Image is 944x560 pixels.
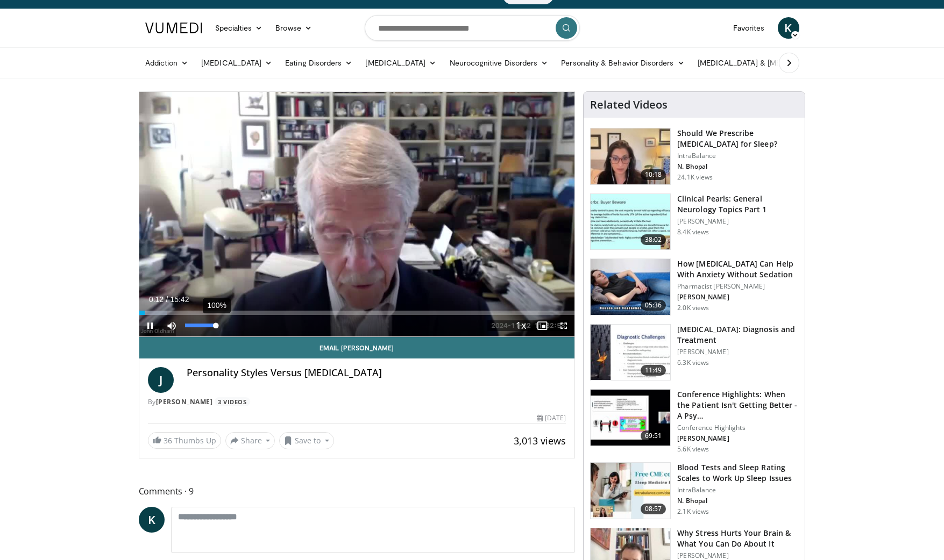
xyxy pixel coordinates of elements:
div: [DATE] [537,413,566,423]
p: N. Bhopal [677,162,798,171]
span: 15:42 [170,295,189,304]
a: 36 Thumbs Up [148,432,221,449]
h4: Personality Styles Versus [MEDICAL_DATA] [187,367,566,379]
span: 3,013 views [514,434,566,447]
button: Share [225,432,275,449]
a: Neurocognitive Disorders [443,52,555,74]
button: Enable picture-in-picture mode [531,315,553,336]
h4: Related Videos [590,98,668,111]
p: 8.4K views [677,228,709,236]
button: Pause [139,315,161,336]
img: 7bfe4765-2bdb-4a7e-8d24-83e30517bd33.150x105_q85_crop-smart_upscale.jpg [591,259,670,315]
a: Browse [269,17,318,39]
input: Search topics, interventions [365,15,580,41]
p: 2.1K views [677,507,709,516]
p: 5.6K views [677,445,709,454]
a: 69:51 Conference Highlights: When the Patient Isn't Getting Better - A Psy… Conference Highlights... [590,389,798,454]
h3: [MEDICAL_DATA]: Diagnosis and Treatment [677,324,798,346]
p: 6.3K views [677,358,709,367]
img: 4362ec9e-0993-4580-bfd4-8e18d57e1d49.150x105_q85_crop-smart_upscale.jpg [591,390,670,446]
span: 11:49 [641,365,666,376]
p: IntraBalance [677,152,798,160]
img: 247ca3b2-fc43-4042-8c3d-b42db022ef6a.150x105_q85_crop-smart_upscale.jpg [591,463,670,519]
h3: Blood Tests and Sleep Rating Scales to Work Up Sleep Issues [677,462,798,484]
span: 05:36 [641,300,666,311]
p: Conference Highlights [677,423,798,432]
p: [PERSON_NAME] [677,348,798,356]
h3: Clinical Pearls: General Neurology Topics Part 1 [677,193,798,215]
p: [PERSON_NAME] [677,293,798,301]
a: 3 Videos [215,397,250,406]
a: [PERSON_NAME] [156,397,213,406]
a: Eating Disorders [279,52,359,74]
a: [MEDICAL_DATA] & [MEDICAL_DATA] [691,52,845,74]
p: 24.1K views [677,173,713,182]
div: By [148,397,566,407]
a: [MEDICAL_DATA] [195,52,279,74]
video-js: Video Player [139,92,575,337]
p: N. Bhopal [677,497,798,505]
p: [PERSON_NAME] [677,551,798,560]
div: Progress Bar [139,311,575,315]
button: Fullscreen [553,315,574,336]
img: 6e0bc43b-d42b-409a-85fd-0f454729f2ca.150x105_q85_crop-smart_upscale.jpg [591,325,670,380]
img: VuMedi Logo [145,23,202,33]
h3: Why Stress Hurts Your Brain & What You Can Do About It [677,528,798,549]
h3: Should We Prescribe [MEDICAL_DATA] for Sleep? [677,128,798,149]
a: K [139,507,165,533]
span: 36 [164,435,172,446]
p: 2.0K views [677,304,709,312]
a: Specialties [209,17,269,39]
a: K [778,17,799,39]
span: 38:02 [641,234,666,245]
span: 08:57 [641,504,666,514]
span: Comments 9 [139,484,576,498]
p: [PERSON_NAME] [677,434,798,443]
a: J [148,367,174,393]
a: Favorites [727,17,771,39]
a: 05:36 How [MEDICAL_DATA] Can Help With Anxiety Without Sedation Pharmacist [PERSON_NAME] [PERSON_... [590,259,798,315]
h3: Conference Highlights: When the Patient Isn't Getting Better - A Psy… [677,389,798,421]
p: [PERSON_NAME] [677,217,798,226]
button: Save to [279,432,334,449]
h3: How [MEDICAL_DATA] Can Help With Anxiety Without Sedation [677,259,798,280]
a: 11:49 [MEDICAL_DATA]: Diagnosis and Treatment [PERSON_NAME] 6.3K views [590,324,798,381]
a: 38:02 Clinical Pearls: General Neurology Topics Part 1 [PERSON_NAME] 8.4K views [590,193,798,250]
a: Personality & Behavior Disorders [555,52,691,74]
img: f7087805-6d6d-4f4e-b7c8-917543aa9d8d.150x105_q85_crop-smart_upscale.jpg [591,128,670,184]
a: 10:18 Should We Prescribe [MEDICAL_DATA] for Sleep? IntraBalance N. Bhopal 24.1K views [590,128,798,185]
span: / [166,295,168,304]
p: Pharmacist [PERSON_NAME] [677,282,798,291]
img: 91ec4e47-6cc3-4d45-a77d-be3eb23d61cb.150x105_q85_crop-smart_upscale.jpg [591,194,670,250]
span: 0:12 [149,295,164,304]
p: IntraBalance [677,486,798,494]
div: Volume Level [185,324,216,327]
button: Playback Rate [510,315,531,336]
a: 08:57 Blood Tests and Sleep Rating Scales to Work Up Sleep Issues IntraBalance N. Bhopal 2.1K views [590,462,798,519]
button: Mute [161,315,182,336]
span: 10:18 [641,169,666,180]
a: [MEDICAL_DATA] [359,52,443,74]
span: 69:51 [641,430,666,441]
a: Email [PERSON_NAME] [139,337,575,358]
a: Addiction [139,52,195,74]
